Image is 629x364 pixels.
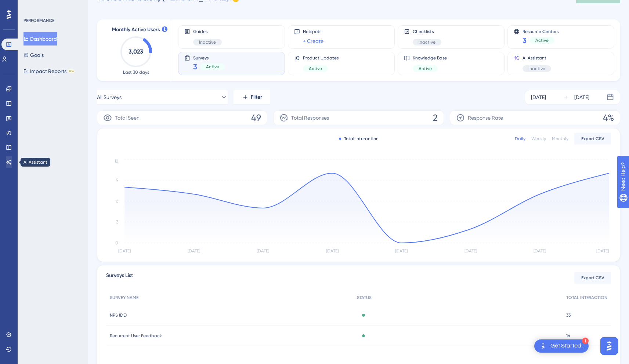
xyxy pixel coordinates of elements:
[574,133,611,145] button: Export CSV
[116,199,118,204] tspan: 6
[234,90,270,105] button: Filter
[566,312,571,318] span: 33
[582,338,589,344] div: 1
[193,62,197,72] span: 3
[199,39,216,45] span: Inactive
[251,112,261,124] span: 49
[413,29,441,34] span: Checklists
[97,93,122,102] span: All Surveys
[581,275,604,281] span: Export CSV
[129,48,143,55] text: 3,023
[550,342,583,350] div: Get Started!
[251,93,262,102] span: Filter
[581,136,604,142] span: Export CSV
[464,248,477,254] tspan: [DATE]
[188,248,200,254] tspan: [DATE]
[24,65,75,78] button: Impact ReportsBETA
[596,248,609,254] tspan: [DATE]
[535,37,549,43] span: Active
[24,32,57,45] button: Dashboard
[206,64,219,70] span: Active
[118,248,131,254] tspan: [DATE]
[523,29,558,34] span: Resource Centers
[303,37,323,45] a: + Create
[115,159,118,164] tspan: 12
[97,90,228,105] button: All Surveys
[395,248,408,254] tspan: [DATE]
[309,66,322,72] span: Active
[123,69,149,75] span: Last 30 days
[112,25,160,34] span: Monthly Active Users
[574,93,589,102] div: [DATE]
[257,248,269,254] tspan: [DATE]
[303,29,323,34] span: Hotspots
[539,342,547,350] img: launcher-image-alternative-text
[291,113,329,122] span: Total Responses
[531,93,546,102] div: [DATE]
[106,271,133,284] span: Surveys List
[115,113,140,122] span: Total Seen
[17,2,46,11] span: Need Help?
[357,295,372,301] span: STATUS
[116,219,118,225] tspan: 3
[110,295,138,301] span: SURVEY NAME
[534,248,546,254] tspan: [DATE]
[68,69,75,73] div: BETA
[523,35,527,45] span: 3
[433,112,438,124] span: 2
[603,112,614,124] span: 4%
[116,178,118,183] tspan: 9
[419,66,432,72] span: Active
[326,248,339,254] tspan: [DATE]
[598,335,620,357] iframe: UserGuiding AI Assistant Launcher
[115,240,118,245] tspan: 0
[193,55,225,60] span: Surveys
[574,272,611,284] button: Export CSV
[110,333,162,339] span: Recurrent User Feedback
[24,18,54,23] div: PERFORMANCE
[24,48,44,62] button: Goals
[531,136,546,142] div: Weekly
[523,55,551,61] span: AI Assistant
[193,29,222,34] span: Guides
[339,136,379,142] div: Total Interaction
[552,136,568,142] div: Monthly
[419,39,435,45] span: Inactive
[515,136,525,142] div: Daily
[303,55,339,61] span: Product Updates
[468,113,503,122] span: Response Rate
[413,55,447,61] span: Knowledge Base
[110,312,127,318] span: NPS (DE)
[566,295,607,301] span: TOTAL INTERACTION
[528,66,545,72] span: Inactive
[566,333,570,339] span: 16
[534,339,589,353] div: Open Get Started! checklist, remaining modules: 1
